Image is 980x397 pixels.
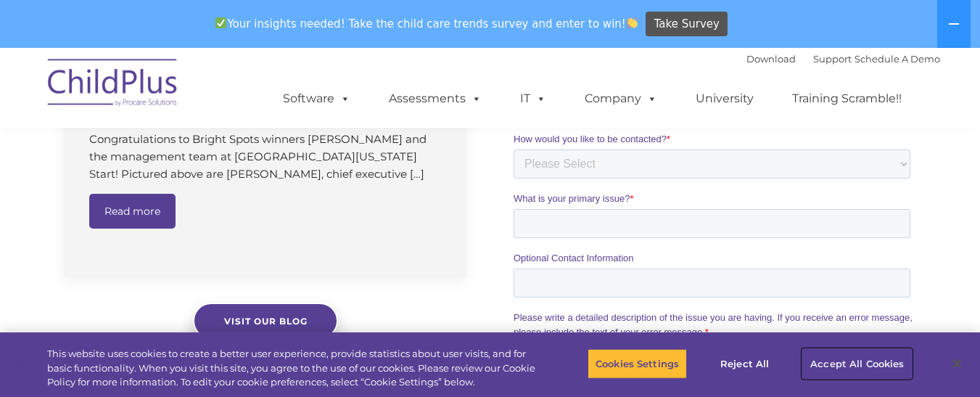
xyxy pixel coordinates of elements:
a: Visit our blog [193,303,338,339]
a: Assessments [374,84,496,113]
button: Cookies Settings [588,348,687,379]
a: Read more [89,194,176,229]
a: Company [570,84,672,113]
span: Take Survey [654,12,720,37]
p: Congratulations to Bright Spots winners [PERSON_NAME] and the management team at [GEOGRAPHIC_DATA... [89,131,445,183]
span: Your insights needed! Take the child care trends survey and enter to win! [210,9,644,38]
a: Schedule A Demo [855,53,940,65]
img: 👏 [627,17,638,28]
button: Close [941,348,973,380]
a: Support [813,53,852,65]
button: Reject All [699,348,790,379]
a: Take Survey [646,12,728,37]
div: This website uses cookies to create a better user experience, provide statistics about user visit... [47,347,539,390]
font: | [746,53,940,65]
span: Visit our blog [223,316,307,327]
a: Download [746,53,796,65]
button: Accept All Cookies [802,348,912,379]
a: University [681,84,768,113]
a: IT [506,84,561,113]
a: Software [268,84,365,113]
img: ✅ [215,17,226,28]
img: ChildPlus by Procare Solutions [41,49,186,121]
a: Training Scramble!! [778,84,916,113]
